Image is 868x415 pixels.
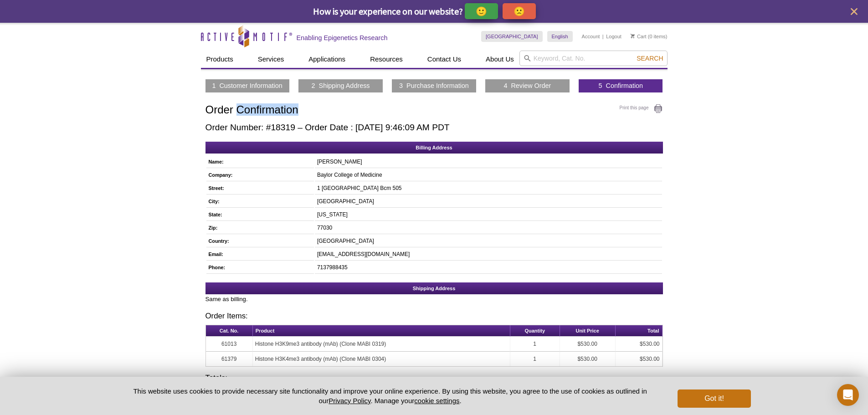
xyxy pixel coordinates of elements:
[514,5,525,17] p: 🙁
[205,295,663,303] p: Same as billing.
[503,82,551,90] a: 4 Review Order
[315,182,662,195] td: 1 [GEOGRAPHIC_DATA] Bcm 505
[315,235,662,247] td: [GEOGRAPHIC_DATA]
[315,209,662,221] td: [US_STATE]
[205,142,663,154] h2: Billing Address
[620,104,663,114] a: Print this page
[212,82,282,90] a: 1 Customer Information
[637,55,663,62] span: Search
[205,374,663,382] h3: Totals:
[209,210,309,219] h5: State:
[329,397,370,405] a: Privacy Policy
[206,325,253,337] th: Cat. No.
[209,184,309,192] h5: Street:
[205,104,663,117] h1: Order Confirmation
[209,197,309,205] h5: City:
[205,313,663,320] h3: Order Items:
[303,51,351,68] a: Applications
[606,33,621,40] a: Logout
[209,224,309,232] h5: Zip:
[118,386,663,405] p: This website uses cookies to provide necessary site functionality and improve your online experie...
[519,51,668,66] input: Keyword, Cat. No.
[209,250,309,258] h5: Email:
[631,31,668,42] li: (0 items)
[253,325,510,337] th: Product
[678,389,750,408] button: Got it!
[315,169,662,181] td: Baylor College of Medicine
[252,51,290,68] a: Services
[315,156,662,168] td: [PERSON_NAME]
[631,34,635,38] img: Your Cart
[209,158,309,166] h5: Name:
[480,51,519,68] a: About Us
[560,337,616,352] td: $530.00
[560,325,616,337] th: Unit Price
[599,82,643,90] a: 5 Confirmation
[634,54,666,62] button: Search
[837,384,859,406] div: Open Intercom Messenger
[616,325,663,337] th: Total
[848,6,860,17] button: close
[510,325,560,337] th: Quantity
[315,222,662,234] td: 77030
[560,352,616,366] td: $530.00
[582,33,600,40] a: Account
[201,51,239,68] a: Products
[365,51,408,68] a: Resources
[297,34,388,42] h2: Enabling Epigenetics Research
[631,33,647,40] a: Cart
[209,263,309,272] h5: Phone:
[414,397,459,405] button: cookie settings
[206,337,253,352] td: 61013
[253,352,510,366] td: Histone H3K4me3 antibody (mAb) (Clone MABI 0304)
[315,195,662,208] td: [GEOGRAPHIC_DATA]
[315,261,662,274] td: 7137988435
[399,82,469,90] a: 3 Purchase Information
[476,5,487,17] p: 🙂
[312,82,370,90] a: 2 Shipping Address
[422,51,467,68] a: Contact Us
[209,237,309,245] h5: Country:
[616,337,663,352] td: $530.00
[616,352,663,366] td: $530.00
[205,123,663,133] h2: Order Number: #18319 – Order Date : [DATE] 9:46:09 AM PDT
[510,352,560,366] td: 1
[206,352,253,366] td: 61379
[315,248,662,261] td: [EMAIL_ADDRESS][DOMAIN_NAME]
[253,337,510,352] td: Histone H3K9me3 antibody (mAb) (Clone MABI 0319)
[510,337,560,352] td: 1
[209,171,309,179] h5: Company:
[205,282,663,294] h2: Shipping Address
[481,31,543,42] a: [GEOGRAPHIC_DATA]
[602,31,604,42] li: |
[313,5,463,17] span: How is your experience on our website?
[547,31,573,42] a: English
